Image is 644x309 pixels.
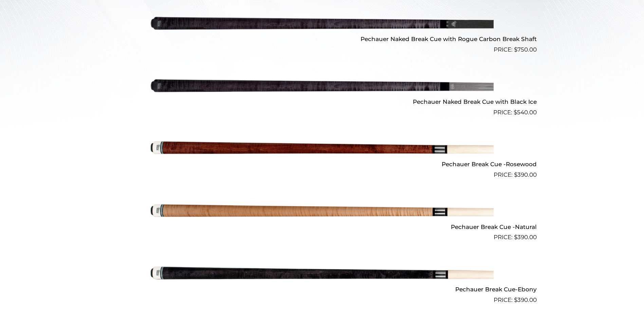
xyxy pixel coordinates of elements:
[151,245,494,302] img: Pechauer Break Cue-Ebony
[514,234,517,240] span: $
[151,182,494,239] img: Pechauer Break Cue -Natural
[108,33,537,45] h2: Pechauer Naked Break Cue with Rogue Carbon Break Shaft
[108,283,537,295] h2: Pechauer Break Cue-Ebony
[514,234,537,240] bdi: 390.00
[108,158,537,171] h2: Pechauer Break Cue -Rosewood
[108,182,537,242] a: Pechauer Break Cue -Natural $390.00
[151,57,494,114] img: Pechauer Naked Break Cue with Black Ice
[108,120,537,179] a: Pechauer Break Cue -Rosewood $390.00
[151,120,494,177] img: Pechauer Break Cue -Rosewood
[514,109,517,116] span: $
[108,95,537,108] h2: Pechauer Naked Break Cue with Black Ice
[108,220,537,233] h2: Pechauer Break Cue -Natural
[514,171,517,178] span: $
[514,46,537,53] bdi: 750.00
[514,296,517,303] span: $
[108,245,537,304] a: Pechauer Break Cue-Ebony $390.00
[514,171,537,178] bdi: 390.00
[108,57,537,117] a: Pechauer Naked Break Cue with Black Ice $540.00
[514,46,517,53] span: $
[514,109,537,116] bdi: 540.00
[514,296,537,303] bdi: 390.00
